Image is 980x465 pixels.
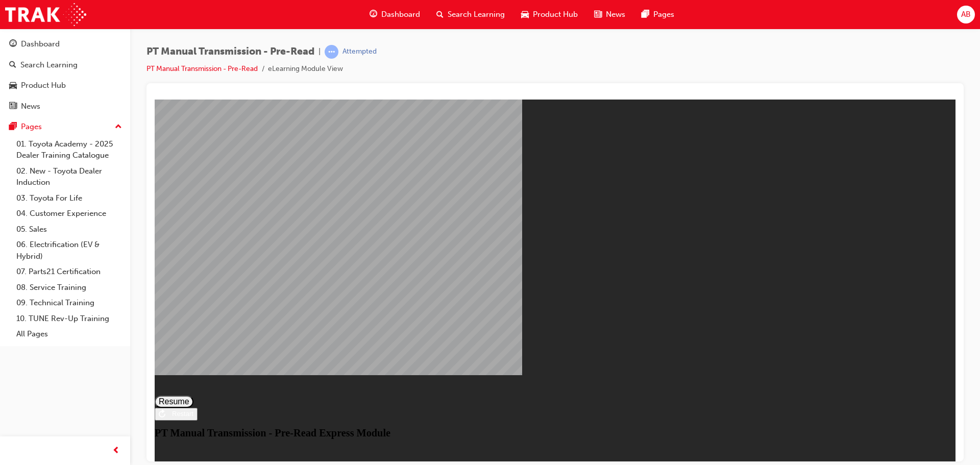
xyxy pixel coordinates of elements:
a: News [4,97,126,116]
a: Search Learning [4,56,126,75]
a: PT Manual Transmission - Pre-Read [146,64,258,73]
div: Attempted [342,47,377,57]
span: Pages [653,9,674,20]
a: Product Hub [4,76,126,95]
div: Search Learning [20,59,78,71]
span: | [318,46,321,58]
a: All Pages [12,326,126,342]
a: search-iconSearch Learning [428,4,513,25]
button: Pages [4,117,126,136]
button: AB [957,6,975,23]
a: 03. Toyota For Life [12,190,126,206]
span: car-icon [9,81,17,90]
span: guage-icon [370,8,377,21]
a: guage-iconDashboard [361,4,428,25]
span: up-icon [115,120,122,134]
a: 07. Parts21 Certification [12,264,126,280]
span: Dashboard [381,9,420,20]
span: Search Learning [448,9,505,20]
span: Product Hub [533,9,578,20]
a: Dashboard [4,35,126,54]
a: 09. Technical Training [12,295,126,311]
span: news-icon [9,102,17,111]
span: pages-icon [9,123,17,132]
span: pages-icon [642,8,649,21]
button: DashboardSearch LearningProduct HubNews [4,33,126,117]
a: 01. Toyota Academy - 2025 Dealer Training Catalogue [12,136,126,163]
a: pages-iconPages [633,4,682,25]
a: 10. TUNE Rev-Up Training [12,311,126,327]
div: Product Hub [21,80,66,91]
span: search-icon [9,61,16,70]
span: PT Manual Transmission - Pre-Read [146,46,314,58]
a: 02. New - Toyota Dealer Induction [12,163,126,190]
span: news-icon [594,8,602,21]
span: prev-icon [112,445,120,457]
div: Pages [21,121,42,133]
div: News [21,101,40,112]
div: Dashboard [21,38,60,50]
span: News [606,9,625,20]
span: AB [961,9,971,20]
span: search-icon [436,8,444,21]
a: news-iconNews [586,4,633,25]
li: eLearning Module View [268,63,343,75]
a: 05. Sales [12,222,126,237]
a: 08. Service Training [12,280,126,296]
span: learningRecordVerb_ATTEMPT-icon [325,45,338,59]
span: guage-icon [9,40,17,49]
img: Trak [5,3,86,26]
a: 06. Electrification (EV & Hybrid) [12,237,126,264]
a: 04. Customer Experience [12,206,126,222]
a: car-iconProduct Hub [513,4,586,25]
span: car-icon [521,8,529,21]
